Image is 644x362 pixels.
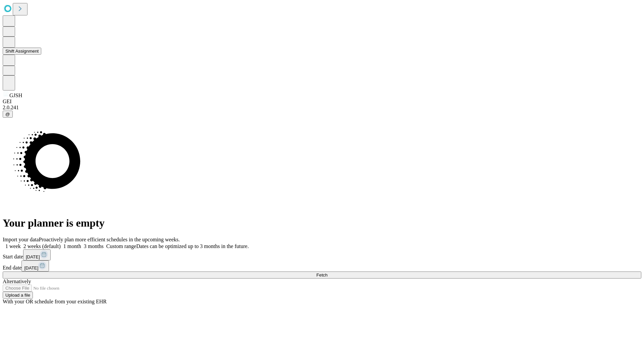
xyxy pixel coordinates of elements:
[3,105,641,111] div: 2.0.241
[5,243,21,249] span: 1 week
[3,249,641,260] div: Start date
[26,254,40,259] span: [DATE]
[23,249,51,260] button: [DATE]
[3,237,39,242] span: Import your data
[5,112,10,117] span: @
[106,243,136,249] span: Custom range
[3,48,41,55] button: Shift Assignment
[39,237,180,242] span: Proactively plan more efficient schedules in the upcoming weeks.
[3,111,13,118] button: @
[3,99,641,105] div: GEI
[23,243,61,249] span: 2 weeks (default)
[84,243,104,249] span: 3 months
[63,243,81,249] span: 1 month
[3,299,107,304] span: With your OR schedule from your existing EHR
[9,93,22,98] span: GJSH
[24,265,38,270] span: [DATE]
[3,271,641,279] button: Fetch
[21,260,49,271] button: [DATE]
[3,260,641,271] div: End date
[3,217,641,229] h1: Your planner is empty
[3,292,33,299] button: Upload a file
[3,279,31,284] span: Alternatively
[136,243,249,249] span: Dates can be optimized up to 3 months in the future.
[316,273,327,278] span: Fetch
